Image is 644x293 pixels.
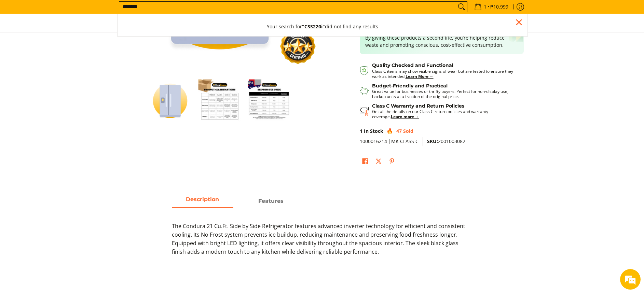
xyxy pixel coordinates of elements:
[198,79,241,122] img: Condura 21 Cu.Ft. No Frost, Side by Side Auto Inverter Refrigerator , Black Glass (Class C)-2
[240,195,302,208] a: Description 1
[360,138,419,144] span: 1000016214 |MK CLASS C
[372,109,517,119] p: Get all the details on our Class C return policies and warranty coverage.
[427,138,438,144] span: SKU:
[36,38,115,47] div: Chat with us now
[372,89,517,99] p: Great value for businesses or thrifty buyers. Perfect for non-display use, backup units at a frac...
[372,69,517,79] p: Class C items may show visible signs of wear but are tested to ensure they work as intended.
[372,83,448,89] strong: Budget-Friendly and Practical
[149,79,191,122] img: Condura 21 Cu.Ft. No Frost, Side by Side Auto Inverter Refrigerator , Black Glass (Class C)-1
[403,128,413,134] span: Sold
[365,34,518,48] p: By giving these products a second life, you’re helping reduce waste and promoting conscious, cost...
[172,195,233,208] a: Description
[172,222,472,263] p: The Condura 21 Cu.Ft. Side by Side Refrigerator features advanced inverter technology for efficie...
[3,186,130,210] textarea: Type your message and hit 'Enter'
[427,138,465,144] span: 2001003082
[258,198,284,204] strong: Features
[406,73,434,79] a: Learn More →
[364,128,383,134] span: In Stock
[172,195,233,207] span: Description
[456,2,467,12] button: Search
[40,86,94,155] span: We're online!
[360,156,370,168] a: Share on Facebook
[396,128,402,134] span: 47
[472,3,510,11] span: •
[514,17,524,27] div: Close pop up
[374,156,383,168] a: Post on X
[172,208,472,263] div: Description
[372,62,453,68] strong: Quality Checked and Functional
[302,23,325,30] strong: "CSS220i"
[489,4,509,9] span: ₱10,999
[483,4,488,9] span: 1
[372,103,464,109] strong: Class C Warranty and Return Policies
[248,79,290,122] img: mang-kosme-shipping-fee-guide-infographic
[260,17,385,36] button: Your search for"CSS220i"did not find any results
[391,114,419,120] a: Learn more →
[387,156,397,168] a: Pin on Pinterest
[360,128,362,134] span: 1
[112,3,128,20] div: Minimize live chat window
